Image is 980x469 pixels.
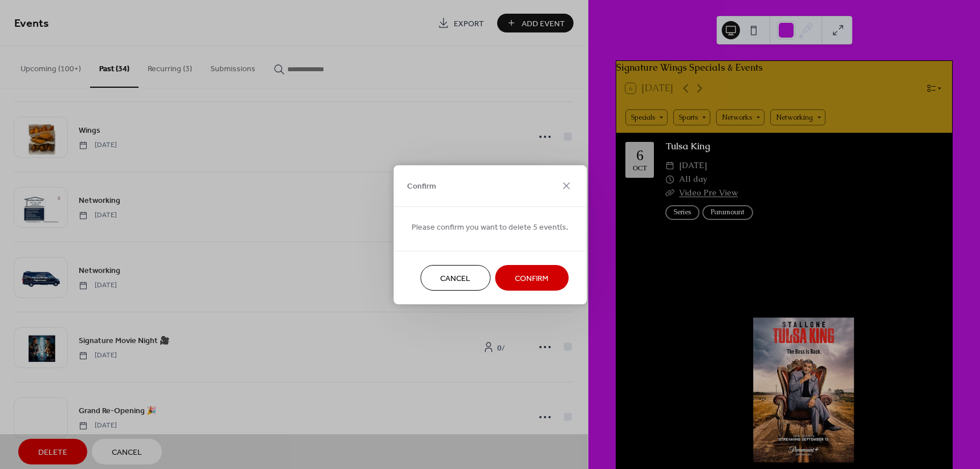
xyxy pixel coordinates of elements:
span: Confirm [407,181,436,193]
span: Please confirm you want to delete 5 event(s. [412,221,568,233]
span: Confirm [515,272,548,284]
button: Cancel [420,265,490,291]
span: Cancel [440,272,470,284]
button: Confirm [495,265,568,291]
